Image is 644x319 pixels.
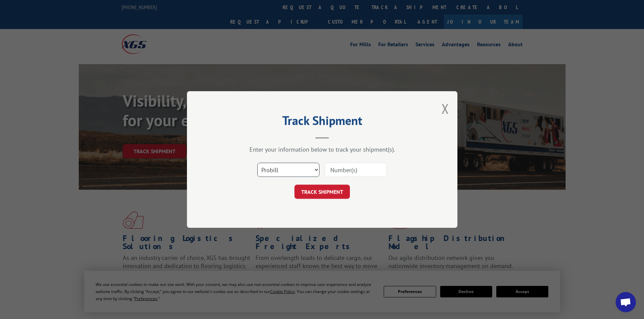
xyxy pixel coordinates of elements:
input: Number(s) [325,163,387,177]
button: Close modal [442,100,449,117]
div: Open chat [616,292,636,312]
div: Enter your information below to track your shipment(s). [221,145,424,153]
button: TRACK SHIPMENT [294,185,350,199]
h2: Track Shipment [221,116,424,129]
